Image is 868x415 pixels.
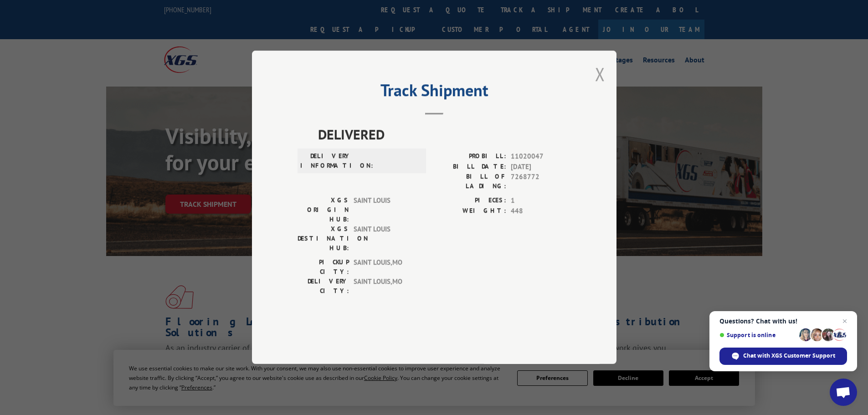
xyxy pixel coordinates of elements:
[511,152,571,162] span: 11020047
[595,62,605,86] button: Close modal
[511,162,571,172] span: [DATE]
[298,277,349,296] label: DELIVERY CITY:
[354,258,415,277] span: SAINT LOUIS , MO
[434,172,506,191] label: BILL OF LADING:
[354,277,415,296] span: SAINT LOUIS , MO
[298,258,349,277] label: PICKUP CITY:
[298,84,571,101] h2: Track Shipment
[719,318,847,325] span: Questions? Chat with us!
[719,332,796,338] span: Support is online
[839,316,850,327] span: Close chat
[719,348,847,365] div: Chat with XGS Customer Support
[743,352,835,360] span: Chat with XGS Customer Support
[434,152,506,162] label: PROBILL:
[298,225,349,253] label: XGS DESTINATION HUB:
[300,152,352,171] label: DELIVERY INFORMATION:
[354,225,415,253] span: SAINT LOUIS
[434,196,506,206] label: PIECES:
[511,196,571,206] span: 1
[354,196,415,225] span: SAINT LOUIS
[298,196,349,225] label: XGS ORIGIN HUB:
[434,162,506,172] label: BILL DATE:
[511,206,571,216] span: 448
[434,206,506,216] label: WEIGHT:
[830,379,857,406] div: Open chat
[318,124,571,145] span: DELIVERED
[511,172,571,191] span: 7268772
